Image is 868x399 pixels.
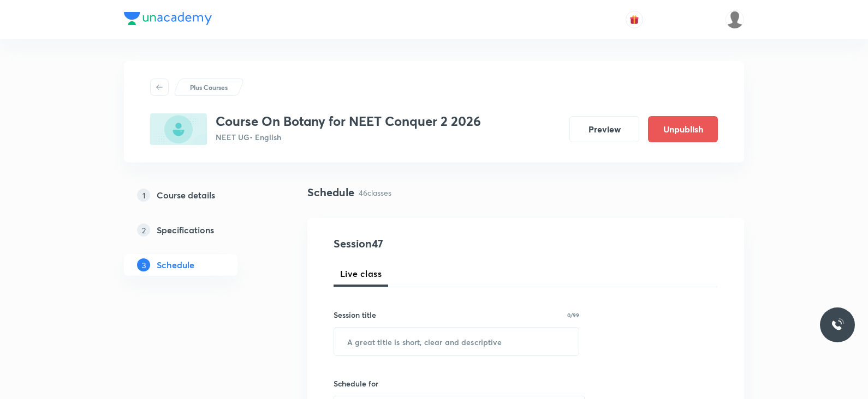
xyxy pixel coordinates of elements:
[157,258,194,271] h5: Schedule
[831,318,844,331] img: ttu
[124,12,212,28] a: Company Logo
[216,113,481,129] h3: Course On Botany for NEET Conquer 2 2026
[157,189,215,202] h5: Course details
[124,184,272,206] a: 1Course details
[569,116,639,142] button: Preview
[124,219,272,241] a: 2Specifications
[137,189,150,202] p: 1
[629,15,639,25] img: avatar
[150,113,207,145] img: 6C2E7490-0418-4ED4-B620-272B94B2F245_plus.png
[334,309,376,321] h6: Session title
[648,116,718,142] button: Unpublish
[334,378,579,389] h6: Schedule for
[216,131,481,143] p: NEET UG • English
[157,223,214,237] h5: Specifications
[334,328,579,355] input: A great title is short, clear and descriptive
[137,258,150,271] p: 3
[340,267,382,280] span: Live class
[124,12,212,25] img: Company Logo
[307,184,354,201] h4: Schedule
[626,11,643,28] button: avatar
[334,235,533,252] h4: Session 47
[137,223,150,237] p: 2
[567,312,579,318] p: 0/99
[359,187,391,198] p: 46 classes
[190,82,228,92] p: Plus Courses
[726,10,744,29] img: Saniya Tarannum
